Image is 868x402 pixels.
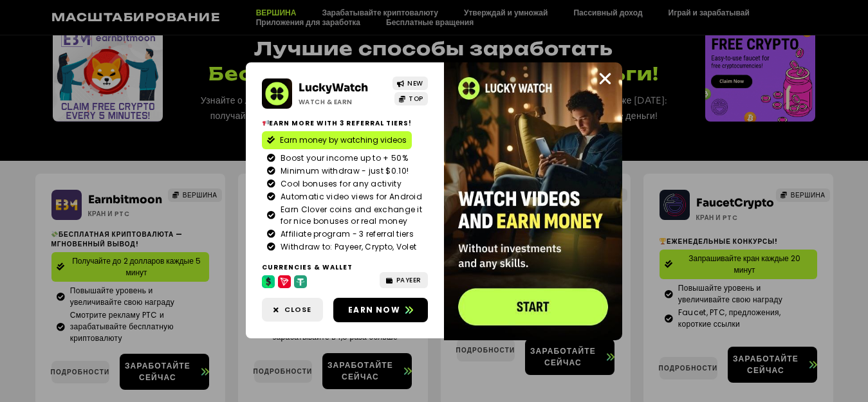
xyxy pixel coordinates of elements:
[277,241,416,253] span: Withdraw to: Payeer, Crypto, Volet
[396,275,421,285] span: PAYEER
[407,78,423,88] span: NEW
[333,298,428,322] a: Earn now
[277,178,402,190] span: Cool bonuses for any activity
[409,94,423,104] span: TOP
[299,97,383,107] h2: Watch & Earn
[380,272,428,288] a: PAYEER
[277,228,414,240] span: Affiliate program - 3 referral tiers
[299,81,368,95] a: LuckyWatch
[280,134,407,146] span: Earn money by watching videos
[262,298,323,322] a: Close
[263,120,269,126] img: 📢
[392,77,428,90] a: NEW
[277,152,408,164] span: Boost your income up to + 50%
[597,71,613,87] a: Close
[277,191,422,203] span: Automatic video views for Android
[284,304,311,315] span: Close
[262,131,412,149] a: Earn money by watching videos
[277,165,409,177] span: Minimum withdraw - just $0.10!
[262,262,428,272] h2: Currencies & Wallet
[262,118,428,128] h2: Earn more with 3 referral Tiers!
[348,304,400,316] span: Earn now
[277,204,423,227] span: Earn Clover coins and exchange it for nice bonuses or real money
[394,92,428,105] a: TOP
